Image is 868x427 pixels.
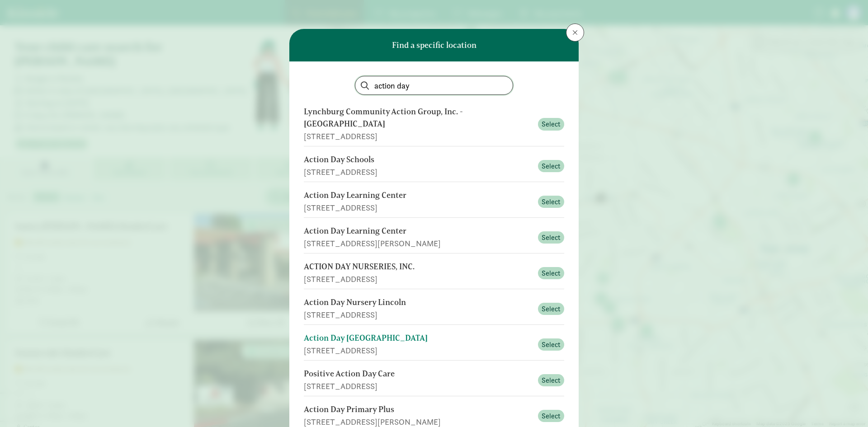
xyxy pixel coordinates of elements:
[542,304,561,314] span: Select
[304,328,564,361] button: Action Day [GEOGRAPHIC_DATA] [STREET_ADDRESS] Select
[542,268,561,279] span: Select
[355,76,513,94] input: Find by name or address
[304,150,564,182] button: Action Day Schools [STREET_ADDRESS] Select
[304,130,533,142] div: [STREET_ADDRESS]
[538,410,564,422] button: Select
[542,339,561,350] span: Select
[304,296,533,309] div: Action Day Nursery Lincoln
[304,186,564,218] button: Action Day Learning Center [STREET_ADDRESS] Select
[304,364,564,396] button: Positive Action Day Care [STREET_ADDRESS] Select
[538,267,564,280] button: Select
[542,161,561,172] span: Select
[538,196,564,208] button: Select
[304,404,533,416] div: Action Day Primary Plus
[304,368,533,380] div: Positive Action Day Care
[538,374,564,387] button: Select
[304,309,533,321] div: [STREET_ADDRESS]
[304,273,533,285] div: [STREET_ADDRESS]
[304,166,533,178] div: [STREET_ADDRESS]
[538,118,564,131] button: Select
[542,411,561,422] span: Select
[304,257,564,289] button: ACTION DAY NURSERIES, INC. [STREET_ADDRESS] Select
[542,232,561,243] span: Select
[304,261,533,273] div: ACTION DAY NURSERIES, INC.
[538,303,564,315] button: Select
[304,102,564,146] button: Lynchburg Community Action Group, Inc. - [GEOGRAPHIC_DATA] [STREET_ADDRESS] Select
[304,332,533,344] div: Action Day [GEOGRAPHIC_DATA]
[304,154,533,166] div: Action Day Schools
[304,225,533,237] div: Action Day Learning Center
[392,41,476,50] h6: Find a specific location
[538,160,564,173] button: Select
[304,221,564,253] button: Action Day Learning Center [STREET_ADDRESS][PERSON_NAME] Select
[304,202,533,214] div: [STREET_ADDRESS]
[304,344,533,357] div: [STREET_ADDRESS]
[538,231,564,244] button: Select
[538,338,564,351] button: Select
[304,237,533,249] div: [STREET_ADDRESS][PERSON_NAME]
[304,293,564,325] button: Action Day Nursery Lincoln [STREET_ADDRESS] Select
[304,380,533,392] div: [STREET_ADDRESS]
[304,189,533,202] div: Action Day Learning Center
[304,106,533,130] div: Lynchburg Community Action Group, Inc. - [GEOGRAPHIC_DATA]
[542,197,561,207] span: Select
[542,375,561,386] span: Select
[542,119,561,130] span: Select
